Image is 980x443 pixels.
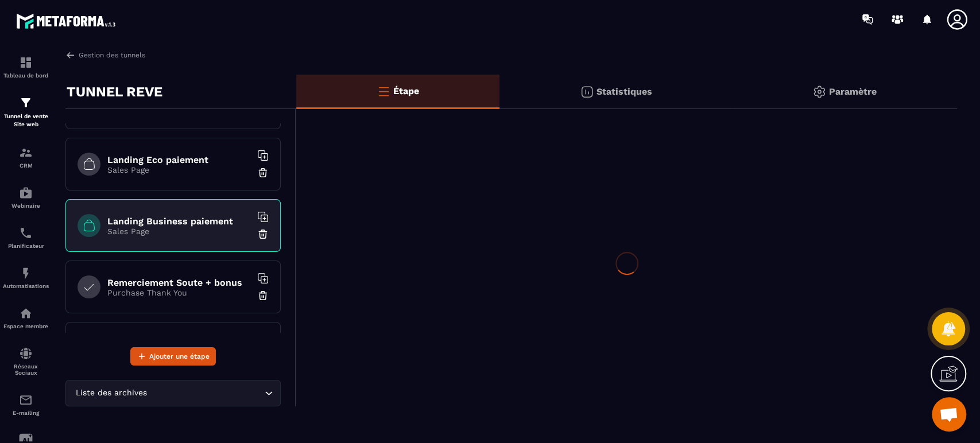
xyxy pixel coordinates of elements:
[257,290,269,301] img: trash
[19,96,33,110] img: formation
[107,277,251,288] h6: Remerciement Soute + bonus
[3,177,49,217] a: automationsautomationsWebinaire
[3,338,49,384] a: social-networksocial-networkRéseaux Sociaux
[3,72,49,79] p: Tableau de bord
[580,85,594,99] img: stats.20deebd0.svg
[3,47,49,87] a: formationformationTableau de bord
[3,298,49,338] a: automationsautomationsEspace membre
[3,258,49,298] a: automationsautomationsAutomatisations
[107,288,251,297] p: Purchase Thank You
[73,387,149,399] span: Liste des archives
[67,80,162,103] p: TUNNEL REVE
[19,146,33,160] img: formation
[829,86,877,97] p: Paramètre
[257,228,269,240] img: trash
[19,226,33,240] img: scheduler
[130,347,216,366] button: Ajouter une étape
[3,137,49,177] a: formationformationCRM
[3,283,49,289] p: Automatisations
[19,306,33,320] img: automations
[149,387,262,399] input: Search for option
[3,112,49,129] p: Tunnel de vente Site web
[3,217,49,258] a: schedulerschedulerPlanificateur
[3,410,49,416] p: E-mailing
[19,186,33,200] img: automations
[16,10,119,32] img: logo
[596,86,652,97] p: Statistiques
[3,203,49,209] p: Webinaire
[377,84,390,98] img: bars-o.4a397970.svg
[19,56,33,69] img: formation
[107,227,251,236] p: Sales Page
[257,167,269,178] img: trash
[19,347,33,360] img: social-network
[65,50,76,60] img: arrow
[65,50,145,60] a: Gestion des tunnels
[149,351,210,362] span: Ajouter une étape
[3,384,49,425] a: emailemailE-mailing
[19,266,33,280] img: automations
[19,393,33,407] img: email
[107,216,251,227] h6: Landing Business paiement
[107,165,251,174] p: Sales Page
[812,85,826,99] img: setting-gr.5f69749f.svg
[65,380,281,406] div: Search for option
[3,162,49,169] p: CRM
[3,363,49,376] p: Réseaux Sociaux
[3,243,49,249] p: Planificateur
[3,87,49,137] a: formationformationTunnel de vente Site web
[393,86,419,96] p: Étape
[107,154,251,165] h6: Landing Eco paiement
[932,397,966,432] div: Ouvrir le chat
[3,323,49,329] p: Espace membre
